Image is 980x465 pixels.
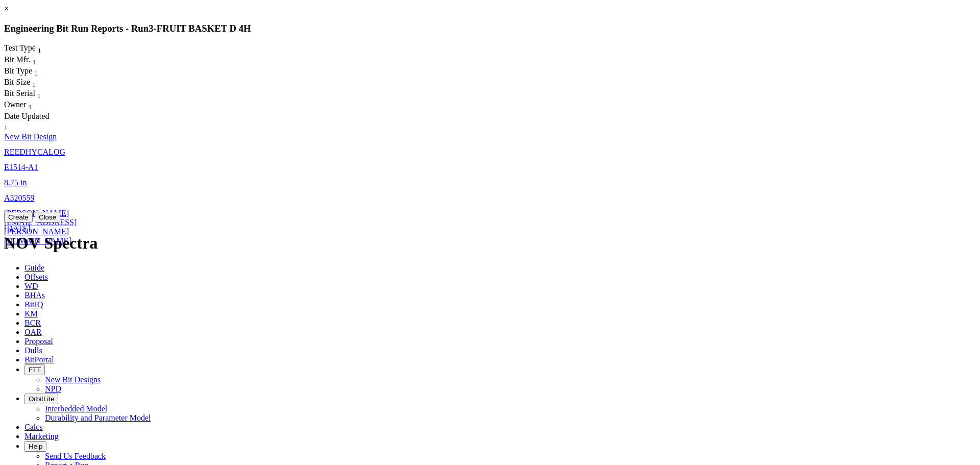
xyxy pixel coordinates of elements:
[4,193,35,202] a: A320559
[33,58,36,66] sub: 1
[29,395,54,403] span: OrbitLite
[35,212,60,223] button: Close
[24,355,54,364] span: BitPortal
[32,78,36,86] span: Sort None
[34,66,38,75] span: Sort None
[24,309,38,318] span: KM
[4,132,57,141] a: New Bit Design
[24,291,45,300] span: BHAs
[4,4,9,13] a: ×
[24,328,42,336] span: OAR
[4,55,55,66] div: Bit Mfr. Sort None
[45,452,106,460] a: Send Us Feedback
[29,100,32,109] span: Sort None
[4,224,31,233] a: [DATE]
[4,43,60,55] div: Test Type Sort None
[4,55,55,66] div: Sort None
[38,43,41,52] span: Sort None
[4,23,976,34] h3: Engineering Bit Run Reports - Run -
[4,212,33,223] button: Create
[157,23,251,34] span: FRUIT BASKET D 4H
[32,81,36,88] sub: 1
[4,124,8,132] sub: 1
[29,104,32,111] sub: 1
[4,89,60,100] div: Bit Serial Sort None
[4,112,55,132] div: Date Updated Sort None
[45,404,107,413] a: Interbedded Model
[37,89,41,97] span: Sort None
[37,92,41,100] sub: 1
[4,112,55,132] div: Sort None
[4,43,36,52] span: Test Type
[45,375,101,384] a: New Bit Designs
[4,66,55,78] div: Bit Type Sort None
[4,100,55,111] div: Sort None
[24,300,43,309] span: BitIQ
[4,178,27,187] a: 8.75 in
[24,346,42,355] span: Dulls
[24,263,44,272] span: Guide
[29,366,41,374] span: FTT
[4,148,65,156] a: REEDHYCALOG
[45,413,151,422] a: Durability and Parameter Model
[4,100,55,111] div: Owner Sort None
[4,78,55,89] div: Sort None
[4,89,35,97] span: Bit Serial
[4,66,32,75] span: Bit Type
[34,69,38,77] sub: 1
[4,178,18,187] span: 8.75
[24,273,48,281] span: Offsets
[24,319,41,327] span: BCR
[4,78,30,86] span: Bit Size
[4,234,976,253] h1: NOV Spectra
[20,178,27,187] span: in
[24,337,53,346] span: Proposal
[24,432,59,440] span: Marketing
[29,443,42,450] span: Help
[4,100,27,109] span: Owner
[4,112,49,120] span: Date Updated
[38,47,41,55] sub: 1
[4,121,8,130] span: Sort None
[45,384,61,393] a: NPD
[33,55,36,64] span: Sort None
[4,78,55,89] div: Bit Size Sort None
[4,66,55,78] div: Sort None
[24,423,43,431] span: Calcs
[4,209,77,245] a: [PERSON_NAME][EMAIL_ADDRESS][PERSON_NAME][DOMAIN_NAME]
[24,282,38,290] span: WD
[4,55,31,64] span: Bit Mfr.
[149,23,153,34] span: 3
[4,163,38,172] a: E1514-A1
[4,89,60,100] div: Sort None
[4,43,60,55] div: Sort None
